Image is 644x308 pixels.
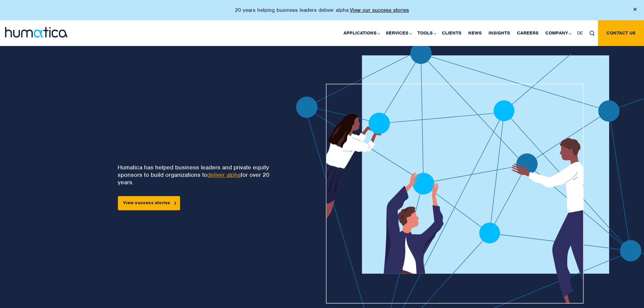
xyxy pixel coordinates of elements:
[574,20,586,46] a: DE
[350,7,409,14] a: View our success stories
[5,27,68,38] img: logo
[577,30,583,36] span: DE
[465,20,485,46] a: News
[118,164,274,186] p: Humatica has helped business leaders and private equity sponsors to build organizations to for ov...
[590,31,595,36] img: search_icon
[414,20,438,46] a: Tools
[542,20,574,46] a: Company
[235,7,409,14] p: 20 years helping business leaders deliver alpha.
[514,20,542,46] a: Careers
[485,20,514,46] a: Insights
[340,20,382,46] a: Applications
[174,202,176,205] img: arrowicon
[382,20,414,46] a: Services
[118,196,180,210] a: View success stories
[207,171,241,179] a: deliver alpha
[438,20,465,46] a: Clients
[598,20,644,46] a: Contact us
